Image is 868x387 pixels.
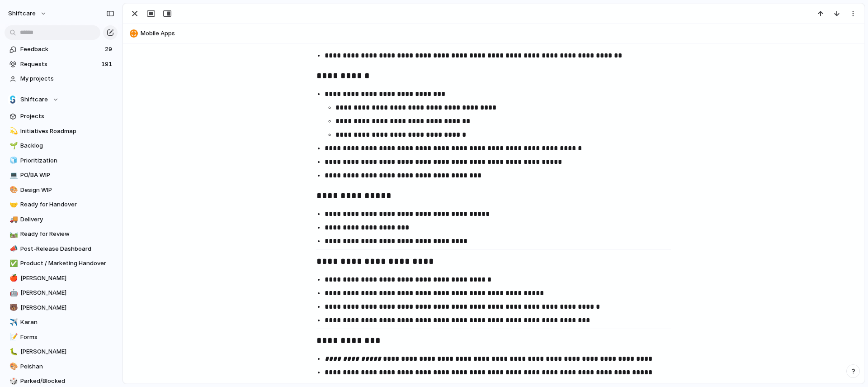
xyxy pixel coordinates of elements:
[8,318,17,327] button: ✈️
[8,259,17,268] button: ✅
[141,29,860,38] span: Mobile Apps
[5,227,118,241] a: 🛤️Ready for Review
[8,274,17,283] button: 🍎
[5,57,118,71] a: Requests191
[8,347,17,356] button: 🐛
[20,186,114,195] span: Design WIP
[20,259,114,268] span: Product / Marketing Handover
[101,60,114,69] span: 191
[9,214,16,225] div: 🚚
[9,347,16,357] div: 🐛
[20,347,114,356] span: [PERSON_NAME]
[20,288,114,297] span: [PERSON_NAME]
[8,288,17,297] button: 🤖
[5,183,118,197] a: 🎨Design WIP
[20,112,114,121] span: Projects
[20,171,114,180] span: PO/BA WIP
[8,215,17,224] button: 🚚
[127,26,860,41] button: Mobile Apps
[5,110,118,123] a: Projects
[5,154,118,167] a: 🧊Prioritization
[8,127,17,136] button: 💫
[20,141,114,150] span: Backlog
[20,95,48,104] span: Shiftcare
[9,288,16,298] div: 🤖
[9,332,16,342] div: 📝
[8,200,17,209] button: 🤝
[9,317,16,328] div: ✈️
[20,318,114,327] span: Karan
[8,9,36,18] span: shiftcare
[9,200,16,210] div: 🤝
[20,362,114,371] span: Peishan
[4,6,52,21] button: shiftcare
[8,377,17,386] button: 🎲
[20,229,114,239] span: Ready for Review
[5,242,118,256] a: 📣Post-Release Dashboard
[8,244,17,253] button: 📣
[8,303,17,312] button: 🐻
[5,330,118,344] a: 📝Forms
[5,315,118,329] a: ✈️Karan
[8,333,17,342] button: 📝
[20,274,114,283] span: [PERSON_NAME]
[8,362,17,371] button: 🎨
[105,45,114,54] span: 29
[5,257,118,270] a: ✅Product / Marketing Handover
[8,186,17,195] button: 🎨
[9,229,16,239] div: 🛤️
[5,301,118,315] a: 🐻[PERSON_NAME]
[20,156,114,165] span: Prioritization
[20,45,102,54] span: Feedback
[9,273,16,283] div: 🍎
[9,141,16,151] div: 🌱
[5,72,118,86] a: My projects
[9,376,16,387] div: 🎲
[8,141,17,150] button: 🌱
[5,139,118,153] a: 🌱Backlog
[9,155,16,166] div: 🧊
[20,303,114,312] span: [PERSON_NAME]
[9,185,16,195] div: 🎨
[20,377,114,386] span: Parked/Blocked
[20,127,114,136] span: Initiatives Roadmap
[5,124,118,138] a: 💫Initiatives Roadmap
[5,360,118,373] div: 🎨Peishan
[5,345,118,358] a: 🐛[PERSON_NAME]
[20,244,114,253] span: Post-Release Dashboard
[5,198,118,211] a: 🤝Ready for Handover
[8,229,17,239] button: 🛤️
[9,258,16,269] div: ✅
[9,302,16,313] div: 🐻
[20,333,114,342] span: Forms
[8,171,17,180] button: 💻
[9,126,16,136] div: 💫
[5,272,118,285] a: 🍎[PERSON_NAME]
[5,168,118,182] a: 💻PO/BA WIP
[5,93,118,106] button: Shiftcare
[5,213,118,226] a: 🚚Delivery
[5,43,118,56] a: Feedback29
[8,156,17,165] button: 🧊
[9,244,16,254] div: 📣
[20,74,114,83] span: My projects
[5,286,118,300] a: 🤖[PERSON_NAME]
[20,200,114,209] span: Ready for Handover
[9,361,16,372] div: 🎨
